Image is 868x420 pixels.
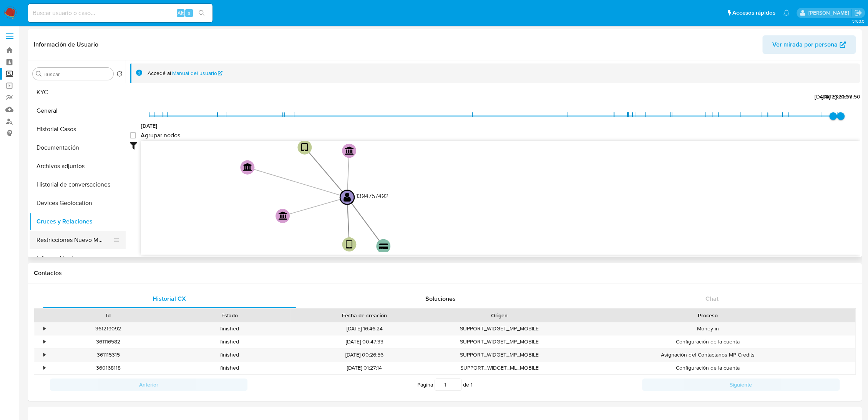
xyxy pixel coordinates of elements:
[821,93,860,100] span: [DATE] 20:55:50
[344,192,351,202] text: 
[642,378,840,391] button: Siguiente
[43,351,45,358] div: •
[290,322,439,335] div: [DATE] 16:46:24
[815,93,851,100] span: [DATE] 23:51:07
[560,362,855,374] div: Configuración de la cuenta
[356,191,388,200] text: 1394757492
[53,312,163,319] div: Id
[762,35,856,54] button: Ver mirada por persona
[116,71,123,79] button: Volver al orden por defecto
[153,294,186,303] span: Historial CX
[290,335,439,348] div: [DATE] 00:47:33
[439,322,560,335] div: SUPPORT_WIDGET_MP_MOBILE
[783,10,790,16] a: Notificaciones
[346,240,352,250] text: 
[36,71,42,77] button: Buscar
[30,194,126,212] button: Devices Geolocation
[30,249,126,268] button: Información de accesos
[278,212,287,220] text: 
[141,122,158,130] span: [DATE]
[148,70,171,77] span: Accedé al
[188,9,190,17] span: s
[48,322,169,335] div: 361219092
[48,335,169,348] div: 361116582
[174,312,284,319] div: Estado
[705,294,719,303] span: Chat
[169,335,290,348] div: finished
[30,231,119,249] button: Restricciones Nuevo Mundo
[290,362,439,374] div: [DATE] 01:27:14
[379,243,388,250] text: 
[444,312,554,319] div: Origen
[43,71,110,78] input: Buscar
[178,9,184,17] span: Alt
[141,132,180,139] span: Agrupar nodos
[417,378,473,391] span: Página de
[30,120,126,138] button: Historial Casos
[808,9,851,17] p: fernando.ftapiamartinez@mercadolibre.com.mx
[560,348,855,361] div: Asignación del Contactanos MP Credits
[169,322,290,335] div: finished
[30,175,126,194] button: Historial de conversaciones
[43,338,45,345] div: •
[560,322,855,335] div: Money in
[345,147,354,155] text: 
[243,163,252,171] text: 
[30,212,126,231] button: Cruces y Relaciones
[30,83,126,102] button: KYC
[28,8,212,18] input: Buscar usuario o caso...
[772,35,838,54] span: Ver mirada por persona
[439,335,560,348] div: SUPPORT_WIDGET_MP_MOBILE
[425,294,456,303] span: Soluciones
[50,378,247,391] button: Anterior
[854,9,862,17] a: Salir
[169,362,290,374] div: finished
[30,157,126,175] button: Archivos adjuntos
[732,9,775,17] span: Accesos rápidos
[172,70,223,77] a: Manual del usuario
[48,362,169,374] div: 360168118
[30,138,126,157] button: Documentación
[34,269,856,277] h1: Contactos
[43,364,45,372] div: •
[439,348,560,361] div: SUPPORT_WIDGET_MP_MOBILE
[471,381,473,388] span: 1
[560,335,855,348] div: Configuración de la cuenta
[48,348,169,361] div: 361115315
[43,325,45,332] div: •
[290,348,439,361] div: [DATE] 00:26:56
[565,312,850,319] div: Proceso
[301,142,308,153] text: 
[295,312,433,319] div: Fecha de creación
[30,102,126,120] button: General
[439,362,560,374] div: SUPPORT_WIDGET_ML_MOBILE
[194,8,209,18] button: search-icon
[130,132,136,138] input: Agrupar nodos
[169,348,290,361] div: finished
[34,41,98,48] h1: Información de Usuario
